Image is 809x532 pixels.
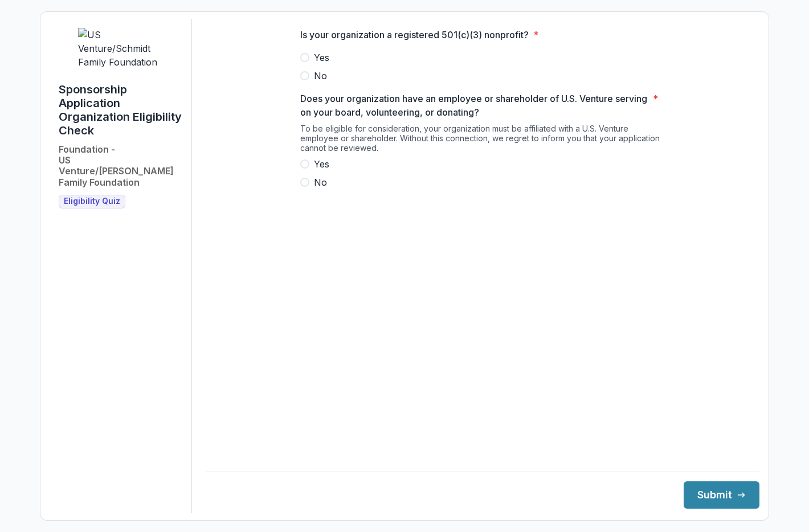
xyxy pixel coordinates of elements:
[300,124,665,157] div: To be eligible for consideration, your organization must be affiliated with a U.S. Venture employ...
[314,51,329,64] span: Yes
[59,83,182,137] h1: Sponsorship Application Organization Eligibility Check
[64,197,120,206] span: Eligibility Quiz
[59,144,182,188] h2: Foundation - US Venture/[PERSON_NAME] Family Foundation
[314,69,327,83] span: No
[78,28,164,69] img: US Venture/Schmidt Family Foundation
[300,28,529,42] p: Is your organization a registered 501(c)(3) nonprofit?
[300,92,648,119] p: Does your organization have an employee or shareholder of U.S. Venture serving on your board, vol...
[684,481,759,509] button: Submit
[314,157,329,171] span: Yes
[314,175,327,189] span: No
